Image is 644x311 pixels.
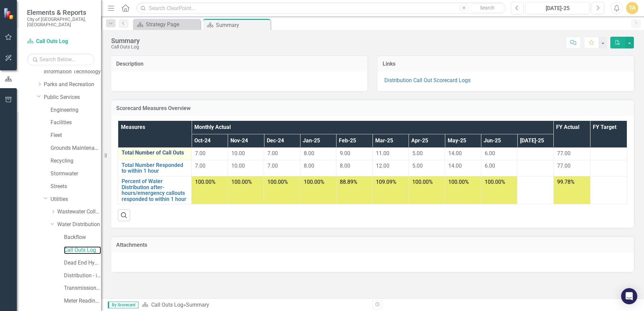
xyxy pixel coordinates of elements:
a: Wastewater Collection [57,208,101,216]
button: [DATE]-25 [525,2,590,14]
a: Fleet [51,132,101,139]
a: Recycling [51,157,101,165]
span: 8.00 [304,163,314,169]
a: Distribution - inactive scorecard (combined with transmission in [DATE]) [64,272,101,280]
span: 8.00 [340,163,350,169]
span: 88.89% [340,179,357,185]
span: 7.00 [267,163,278,169]
a: Total Number Responded to within 1 hour [122,162,188,174]
span: 100.00% [267,179,288,185]
span: Elements & Reports [27,8,94,16]
h3: Description [116,61,362,67]
span: 100.00% [485,179,505,185]
a: Streets [51,183,101,191]
span: 109.09% [376,179,396,185]
a: Dead End Hydrant Flushing Log [64,259,101,267]
a: Engineering [51,106,101,114]
span: 11.00 [376,150,389,157]
span: 77.00 [557,150,571,157]
h3: Attachments [116,242,629,248]
a: Call Outs Log [151,302,183,308]
span: 5.00 [412,163,423,169]
div: Strategy Page [146,20,199,29]
input: Search Below... [27,54,94,65]
span: 100.00% [231,179,252,185]
span: 100.00% [304,179,324,185]
span: 99.78% [557,179,575,185]
td: Double-Click to Edit Right Click for Context Menu [118,160,192,176]
span: 6.00 [485,163,495,169]
span: 8.00 [304,150,314,157]
span: 7.00 [195,163,205,169]
span: By Scorecard [108,302,138,308]
span: 6.00 [485,150,495,157]
div: Summary [216,21,269,29]
a: Transmission and Distribution [64,284,101,292]
a: Parks and Recreation [44,81,101,89]
span: 10.00 [231,163,245,169]
h3: Scorecard Measures Overview [116,105,629,111]
a: Meter Reading ([PERSON_NAME]) [64,297,101,305]
span: 12.00 [376,163,389,169]
button: Search [471,3,504,13]
a: Information Technology [44,68,101,76]
div: » [142,301,367,309]
a: Water Distribution [57,221,101,229]
a: Backflow [64,234,101,241]
span: 9.00 [340,150,350,157]
span: Search [480,5,494,10]
a: Stormwater [51,170,101,178]
div: [DATE]-25 [528,4,587,12]
a: Utilities [51,196,101,203]
a: Total Number of Call Outs [122,150,188,156]
span: 14.00 [448,163,462,169]
a: Grounds Maintenance [51,144,101,152]
a: Percent of Water Distribution after-hours/emergency callouts responded to within 1 hour [122,178,188,202]
img: ClearPoint Strategy [3,8,15,20]
span: 100.00% [412,179,433,185]
h3: Links [383,61,629,67]
a: Call Outs Log [27,38,94,45]
a: Strategy Page [135,20,199,29]
a: Public Services [44,94,101,101]
div: Call Outs Log [111,44,140,49]
span: 77.00 [557,163,571,169]
a: Facilities [51,119,101,127]
span: 100.00% [195,179,216,185]
div: Summary [186,302,209,308]
span: 10.00 [231,150,245,157]
td: Double-Click to Edit Right Click for Context Menu [118,176,192,204]
input: Search ClearPoint... [136,2,506,14]
a: Distribution Call Out Scorecard Logs [384,77,471,83]
div: Summary [111,37,140,44]
td: Double-Click to Edit Right Click for Context Menu [118,147,192,160]
button: TA [626,2,638,14]
span: 7.00 [267,150,278,157]
a: Call Outs Log [64,246,101,254]
small: City of [GEOGRAPHIC_DATA], [GEOGRAPHIC_DATA] [27,16,94,28]
span: 14.00 [448,150,462,157]
span: 5.00 [412,150,423,157]
span: 100.00% [448,179,469,185]
div: Open Intercom Messenger [621,288,637,304]
span: 7.00 [195,150,205,157]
